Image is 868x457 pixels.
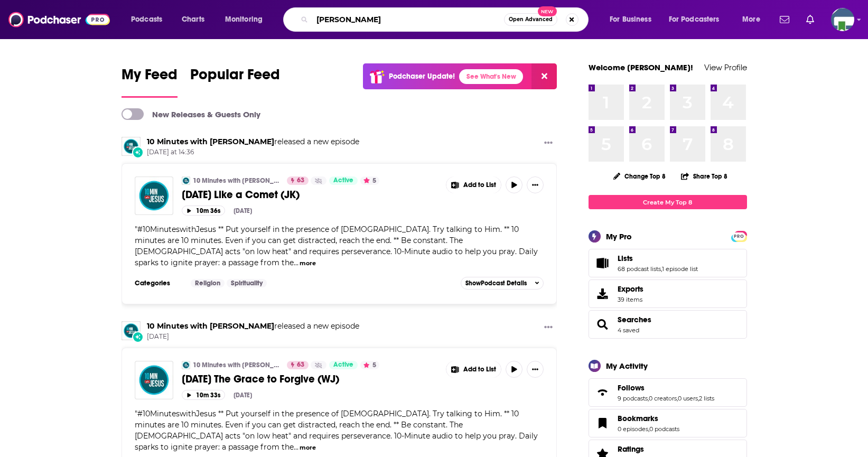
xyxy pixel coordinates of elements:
button: Share Top 8 [680,166,728,186]
a: 10 Minutes with [PERSON_NAME] [193,361,280,369]
img: 01-10-25 Like a Comet (JK) [135,176,173,215]
span: Follows [589,378,747,407]
span: 63 [297,175,304,186]
button: ShowPodcast Details [461,277,544,290]
span: Popular Feed [190,66,280,90]
span: For Podcasters [669,12,720,27]
a: Religion [191,279,225,287]
a: Active [329,176,358,185]
button: 10m 33s [182,390,225,400]
a: Show notifications dropdown [802,11,818,29]
img: 10 Minutes with Jesus [182,361,190,369]
a: New Releases & Guests Only [122,108,260,120]
a: Podchaser - Follow, Share and Rate Podcasts [8,10,110,30]
span: " [135,409,538,452]
button: open menu [602,11,665,28]
span: Add to List [463,181,496,189]
span: Lists [618,254,633,263]
img: User Profile [831,8,854,31]
button: open menu [218,11,276,28]
div: New Episode [132,331,144,343]
span: Logged in as KCMedia [831,8,854,31]
button: open menu [124,11,176,28]
button: Show More Button [446,176,501,193]
button: open menu [735,11,773,28]
a: Active [329,361,358,369]
a: View Profile [704,62,747,72]
div: My Pro [606,231,632,241]
a: 2 lists [699,395,714,402]
a: Exports [589,279,747,308]
h3: released a new episode [147,321,359,331]
a: Lists [592,256,613,271]
span: [DATE] at 14:36 [147,148,359,157]
span: My Feed [122,66,178,90]
button: 5 [360,176,379,185]
span: Ratings [618,444,644,454]
a: Create My Top 8 [589,195,747,209]
img: 10 Minutes with Jesus [122,137,141,156]
a: Popular Feed [190,66,280,98]
span: [DATE] Like a Comet (JK) [182,188,300,201]
span: Active [333,175,353,186]
span: " [135,225,538,267]
span: New [538,6,557,16]
span: [DATE] [147,332,359,341]
button: more [300,259,316,268]
span: Searches [589,310,747,339]
a: 0 creators [649,395,677,402]
button: Show More Button [446,361,501,378]
span: , [648,395,649,402]
a: 1 episode list [662,265,698,273]
span: Charts [182,12,204,27]
a: Follows [592,385,613,400]
a: See What's New [459,69,523,84]
img: 10 Minutes with Jesus [122,321,141,340]
button: Show profile menu [831,8,854,31]
div: Search podcasts, credits, & more... [293,7,599,32]
img: 30-09-25 The Grace to Forgive (WJ) [135,361,173,399]
input: Search podcasts, credits, & more... [312,11,504,28]
a: 9 podcasts [618,395,648,402]
a: Ratings [618,444,679,454]
button: 10m 36s [182,206,225,216]
a: 63 [287,361,309,369]
span: ... [294,258,298,267]
span: Exports [592,286,613,301]
div: New Episode [132,146,144,158]
a: Welcome [PERSON_NAME]! [589,62,693,72]
span: [DATE] The Grace to Forgive (WJ) [182,372,339,386]
span: Bookmarks [589,409,747,437]
span: Exports [618,284,643,294]
a: 10 Minutes with Jesus [147,321,274,331]
p: Podchaser Update! [389,72,455,81]
span: Bookmarks [618,414,658,423]
span: Open Advanced [509,17,553,22]
a: Follows [618,383,714,393]
button: Show More Button [527,176,544,193]
a: [DATE] The Grace to Forgive (WJ) [182,372,438,386]
a: [DATE] Like a Comet (JK) [182,188,438,201]
span: , [677,395,678,402]
a: 10 Minutes with Jesus [182,176,190,185]
a: Bookmarks [592,416,613,431]
button: Show More Button [540,321,557,334]
button: open menu [662,11,735,28]
span: , [661,265,662,273]
button: 5 [360,361,379,369]
a: 0 podcasts [649,425,679,433]
span: Add to List [463,366,496,374]
span: Podcasts [131,12,162,27]
a: 4 saved [618,327,639,334]
a: 0 episodes [618,425,648,433]
div: [DATE] [234,207,252,214]
span: 63 [297,360,304,370]
span: , [698,395,699,402]
button: Show More Button [527,361,544,378]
